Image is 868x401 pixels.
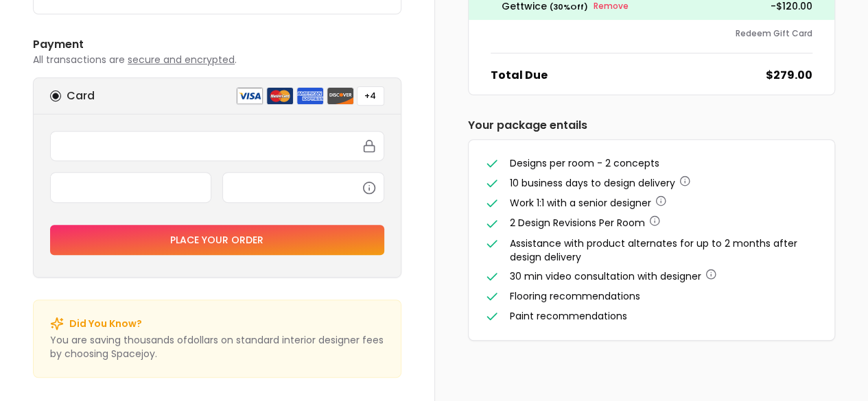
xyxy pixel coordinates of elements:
p: All transactions are . [33,53,401,66]
img: american express [296,87,324,105]
button: Redeem Gift Card [736,28,812,39]
small: Remove [594,1,629,12]
h6: Card [67,88,95,104]
img: visa [236,87,263,105]
span: Designs per room - 2 concepts [510,156,659,170]
h6: Your package entails [468,117,836,134]
img: mastercard [266,87,294,105]
p: You are saving thousands of dollar s on standard interior designer fees by choosing Spacejoy. [50,333,384,361]
button: +4 [357,86,384,106]
dd: $279.00 [766,67,812,84]
span: Flooring recommendations [510,289,640,303]
button: Place your order [50,225,384,255]
small: ( 30 % Off) [550,1,588,12]
span: 2 Design Revisions Per Room [510,216,645,230]
iframe: Secure CVC input frame [231,181,375,193]
h6: Payment [33,36,401,53]
dt: Total Due [491,67,548,84]
iframe: Secure expiration date input frame [59,181,202,193]
span: 10 business days to design delivery [510,176,675,190]
span: 30 min video consultation with designer [510,269,701,283]
span: Work 1:1 with a senior designer [510,196,651,210]
p: Did You Know? [69,317,142,330]
span: secure and encrypted [128,53,235,66]
img: discover [327,87,354,105]
span: Paint recommendations [510,309,627,323]
span: Assistance with product alternates for up to 2 months after design delivery [510,236,797,264]
iframe: Secure card number input frame [59,140,375,152]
